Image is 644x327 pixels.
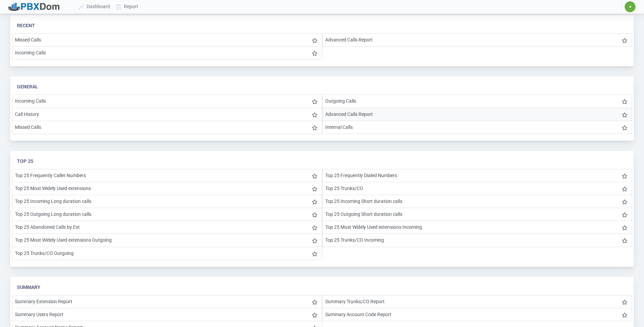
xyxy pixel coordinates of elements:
[113,0,142,13] a: Report
[322,234,632,247] li: Top 25 Trunks/CO Incoming
[322,94,632,108] li: Outgoing Calls
[624,1,636,13] button: ✷
[12,308,322,321] li: Summary Users Report
[17,284,627,291] div: Summary
[322,195,632,208] li: Top 25 Incoming Short duration calls
[12,182,322,195] li: Top 25 Most Widely Used extensions
[12,94,322,108] li: Incoming Calls
[629,5,632,9] span: ✷
[322,169,632,182] li: Top 25 Frequently Dialed Numbers
[322,308,632,321] li: Summary Account Code Report
[322,121,632,134] li: Internal Calls
[76,0,113,13] a: Dashboard
[17,83,627,90] div: General
[12,247,322,260] li: Top 25 Trunks/CO Outgoing
[12,33,322,47] li: Missed Calls
[12,295,322,308] li: Summary Extension Report
[322,295,632,308] li: Summary Trunks/CO Report
[322,182,632,195] li: Top 25 Trunks/CO
[17,22,627,29] div: Recent
[12,108,322,121] li: Call History
[12,169,322,182] li: Top 25 Frequently Caller Numbers
[12,221,322,234] li: Top 25 Abandoned Calls by Ext
[322,208,632,221] li: Top 25 Outgoing Short duration calls
[322,33,632,47] li: Advanced Calls Report
[12,234,322,247] li: Top 25 Most Widely Used extensions Outgoing
[12,208,322,221] li: Top 25 Outgoing Long duration calls
[12,46,322,59] li: Incoming Calls
[12,195,322,208] li: Top 25 Incoming Long duration calls
[322,221,632,234] li: Top 25 Most Widely Used extensions Incoming
[17,158,627,165] div: Top 25
[322,108,632,121] li: Advanced Calls Report
[12,121,322,134] li: Missed Calls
